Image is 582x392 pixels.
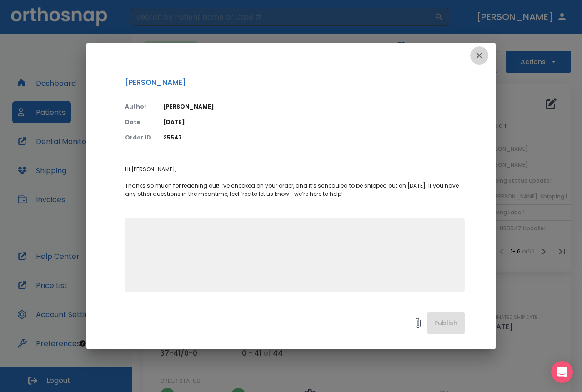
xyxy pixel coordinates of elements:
p: Author [125,103,152,111]
p: [PERSON_NAME] [163,103,465,111]
p: Date [125,118,152,126]
p: Hi [PERSON_NAME], Thanks so much for reaching out! I’ve checked on your order, and it’s scheduled... [125,165,465,198]
p: [PERSON_NAME] [125,77,465,88]
div: Open Intercom Messenger [551,361,573,383]
p: 35547 [163,134,465,142]
p: Order ID [125,134,152,142]
p: [DATE] [163,118,465,126]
